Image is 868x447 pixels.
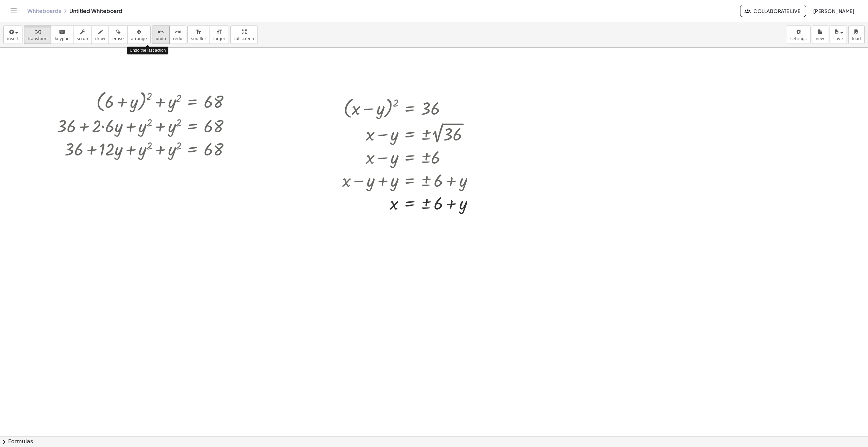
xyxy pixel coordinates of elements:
button: format_sizelarger [210,26,229,44]
span: arrange [131,36,147,41]
button: draw [91,26,109,44]
span: new [816,36,824,41]
span: Collaborate Live [746,8,800,14]
span: save [833,36,843,41]
i: keyboard [59,28,65,36]
span: draw [95,36,105,41]
span: erase [112,36,123,41]
i: undo [157,28,164,36]
button: fullscreen [230,26,257,44]
span: insert [7,36,19,41]
button: erase [108,26,127,44]
span: scrub [77,36,88,41]
a: Whiteboards [27,7,61,14]
button: scrub [73,26,92,44]
button: save [830,26,847,44]
button: undoundo [152,26,170,44]
span: redo [173,36,182,41]
button: [PERSON_NAME] [807,5,860,17]
button: transform [24,26,51,44]
span: settings [790,36,807,41]
span: undo [156,36,166,41]
button: Collaborate Live [740,5,806,17]
div: Undo the last action [127,47,168,54]
span: fullscreen [234,36,254,41]
span: larger [213,36,225,41]
button: load [848,26,865,44]
i: redo [174,28,181,36]
button: insert [3,26,22,44]
button: settings [787,26,811,44]
span: transform [28,36,48,41]
button: arrange [127,26,151,44]
span: keypad [55,36,70,41]
span: smaller [191,36,206,41]
button: redoredo [169,26,186,44]
button: format_sizesmaller [187,26,210,44]
button: new [812,26,828,44]
span: load [852,36,861,41]
button: Toggle navigation [8,5,19,16]
i: format_size [195,28,202,36]
button: keyboardkeypad [51,26,73,44]
span: [PERSON_NAME] [813,8,854,14]
i: format_size [216,28,222,36]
